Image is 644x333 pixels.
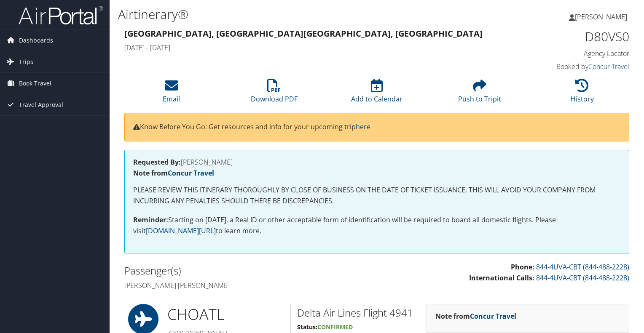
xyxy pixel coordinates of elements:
[251,83,298,104] a: Download PDF
[536,273,629,282] a: 844-4UVA-CBT (844-488-2228)
[19,94,63,115] span: Travel Approval
[124,281,370,290] h4: [PERSON_NAME] [PERSON_NAME]
[435,312,516,321] strong: Note from
[297,306,413,320] h2: Delta Air Lines Flight 4941
[146,226,216,235] a: [DOMAIN_NAME][URL]
[513,49,629,58] h4: Agency Locator
[513,28,629,45] h1: D80VS0
[124,43,500,52] h4: [DATE] - [DATE]
[19,30,53,51] span: Dashboards
[469,273,534,282] strong: International Calls:
[317,323,353,331] span: Confirmed
[124,28,483,39] strong: [GEOGRAPHIC_DATA], [GEOGRAPHIC_DATA] [GEOGRAPHIC_DATA], [GEOGRAPHIC_DATA]
[470,312,516,321] a: Concur Travel
[133,168,214,178] strong: Note from
[167,304,284,325] h1: CHO ATL
[163,83,180,104] a: Email
[118,5,463,23] h1: Airtinerary®
[133,215,620,236] p: Starting on [DATE], a Real ID or other acceptable form of identification will be required to boar...
[19,73,51,94] span: Book Travel
[133,159,620,165] h4: [PERSON_NAME]
[351,83,402,104] a: Add to Calendar
[571,83,594,104] a: History
[297,323,317,331] strong: Status:
[19,51,33,72] span: Trips
[133,157,181,167] strong: Requested By:
[19,5,103,25] img: airportal-logo.png
[575,12,627,21] span: [PERSON_NAME]
[133,122,620,133] p: Know Before You Go: Get resources and info for your upcoming trip
[356,122,370,131] a: here
[536,262,629,272] a: 844-4UVA-CBT (844-488-2228)
[511,262,534,272] strong: Phone:
[569,4,636,29] a: [PERSON_NAME]
[168,168,214,178] a: Concur Travel
[133,215,168,224] strong: Reminder:
[513,62,629,71] h4: Booked by
[133,185,620,206] p: PLEASE REVIEW THIS ITINERARY THOROUGHLY BY CLOSE OF BUSINESS ON THE DATE OF TICKET ISSUANCE. THIS...
[588,62,629,71] a: Concur Travel
[124,264,370,278] h2: Passenger(s)
[458,83,501,104] a: Push to Tripit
